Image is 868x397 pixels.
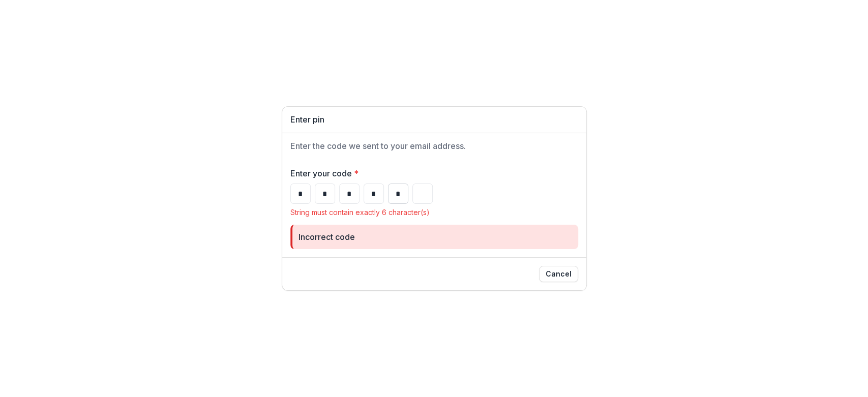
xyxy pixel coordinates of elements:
[290,167,572,179] label: Enter your code
[412,184,433,204] input: Please enter your pin code
[339,184,360,204] input: Please enter your pin code
[315,184,335,204] input: Please enter your pin code
[298,231,355,243] div: Incorrect code
[388,184,408,204] input: Please enter your pin code
[364,184,384,204] input: Please enter your pin code
[290,115,578,125] h1: Enter pin
[290,141,578,151] h2: Enter the code we sent to your email address.
[290,208,578,217] div: String must contain exactly 6 character(s)
[539,266,578,282] button: Cancel
[290,184,311,204] input: Please enter your pin code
